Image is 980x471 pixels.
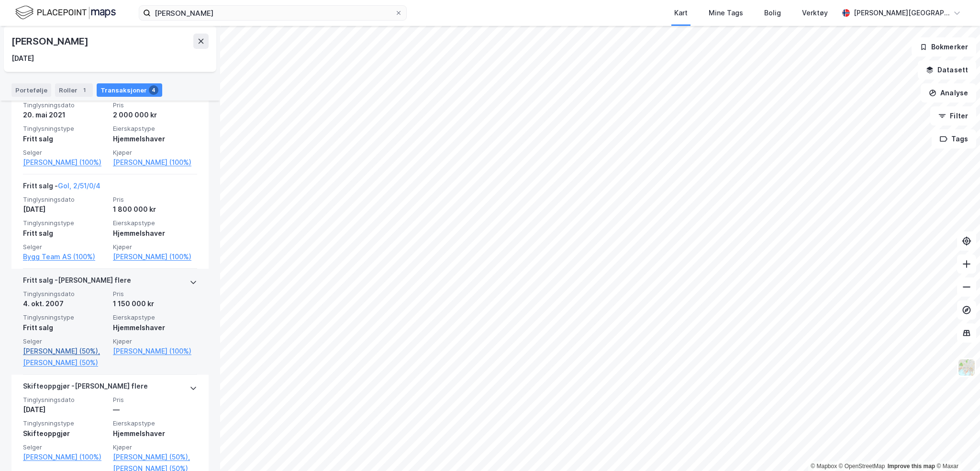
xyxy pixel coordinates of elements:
[11,83,51,97] div: Portefølje
[113,404,197,415] div: —
[113,337,197,345] span: Kjøper
[113,243,197,251] span: Kjøper
[23,380,148,396] div: Skifteoppgjør - [PERSON_NAME] flere
[23,101,107,109] span: Tinglysningsdato
[23,345,107,357] a: [PERSON_NAME] (50%),
[958,358,976,377] img: Z
[23,290,107,298] span: Tinglysningsdato
[113,345,197,357] a: [PERSON_NAME] (100%)
[113,219,197,227] span: Eierskapstype
[113,228,197,239] div: Hjemmelshaver
[23,228,107,239] div: Fritt salg
[149,85,158,95] div: 4
[23,451,107,463] a: [PERSON_NAME] (100%)
[918,60,976,80] button: Datasett
[97,83,162,97] div: Transaksjoner
[921,83,976,103] button: Analyse
[912,37,976,57] button: Bokmerker
[23,243,107,251] span: Selger
[23,109,107,121] div: 20. mai 2021
[23,125,107,133] span: Tinglysningstype
[79,85,89,95] div: 1
[23,251,107,263] a: Bygg Team AS (100%)
[930,106,976,126] button: Filter
[113,125,197,133] span: Eierskapstype
[674,7,688,19] div: Kart
[58,182,100,190] a: Gol, 2/51/0/4
[811,463,837,470] a: Mapbox
[113,290,197,298] span: Pris
[11,53,34,64] div: [DATE]
[23,133,107,145] div: Fritt salg
[23,396,107,404] span: Tinglysningsdato
[23,419,107,427] span: Tinglysningstype
[839,463,885,470] a: OpenStreetMap
[113,313,197,322] span: Eierskapstype
[23,337,107,345] span: Selger
[23,322,107,333] div: Fritt salg
[764,7,781,19] div: Bolig
[23,404,107,415] div: [DATE]
[113,443,197,451] span: Kjøper
[23,195,107,204] span: Tinglysningsdato
[23,428,107,439] div: Skifteoppgjør
[23,443,107,451] span: Selger
[113,251,197,263] a: [PERSON_NAME] (100%)
[23,180,100,195] div: Fritt salg -
[709,7,743,19] div: Mine Tags
[15,4,116,21] img: logo.f888ab2527a4732fd821a326f86c7f29.svg
[23,313,107,322] span: Tinglysningstype
[932,425,980,471] iframe: Chat Widget
[113,149,197,157] span: Kjøper
[23,219,107,227] span: Tinglysningstype
[151,6,395,20] input: Søk på adresse, matrikkel, gårdeiere, leietakere eller personer
[113,109,197,121] div: 2 000 000 kr
[854,7,949,19] div: [PERSON_NAME][GEOGRAPHIC_DATA]
[113,396,197,404] span: Pris
[23,157,107,168] a: [PERSON_NAME] (100%)
[23,275,131,290] div: Fritt salg - [PERSON_NAME] flere
[113,322,197,333] div: Hjemmelshaver
[23,298,107,310] div: 4. okt. 2007
[888,463,935,470] a: Improve this map
[11,34,90,49] div: [PERSON_NAME]
[113,451,197,463] a: [PERSON_NAME] (50%),
[932,425,980,471] div: Kontrollprogram for chat
[113,428,197,439] div: Hjemmelshaver
[23,204,107,215] div: [DATE]
[113,298,197,310] div: 1 150 000 kr
[23,149,107,157] span: Selger
[113,204,197,215] div: 1 800 000 kr
[113,133,197,145] div: Hjemmelshaver
[23,357,107,368] a: [PERSON_NAME] (50%)
[932,129,976,149] button: Tags
[113,101,197,109] span: Pris
[113,195,197,204] span: Pris
[802,7,828,19] div: Verktøy
[55,83,93,97] div: Roller
[113,157,197,168] a: [PERSON_NAME] (100%)
[113,419,197,427] span: Eierskapstype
